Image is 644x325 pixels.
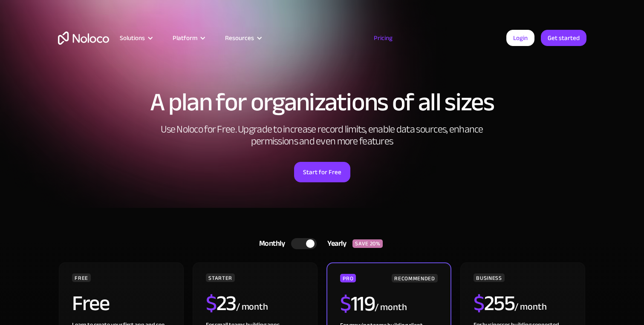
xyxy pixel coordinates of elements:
[206,293,236,314] h2: 23
[109,32,162,43] div: Solutions
[340,274,356,282] div: PRO
[225,32,254,43] div: Resources
[72,293,109,314] h2: Free
[340,284,351,324] span: $
[58,32,109,45] a: home
[294,162,350,182] a: Start for Free
[206,273,234,282] div: STARTER
[474,273,504,282] div: BUSINESS
[236,300,268,314] div: / month
[541,30,586,46] a: Get started
[340,293,375,314] h2: 119
[72,273,91,282] div: FREE
[514,300,546,314] div: / month
[58,89,586,115] h1: A plan for organizations of all sizes
[352,239,383,248] div: SAVE 20%
[317,237,352,250] div: Yearly
[506,30,534,46] a: Login
[474,293,514,314] h2: 255
[363,32,403,43] a: Pricing
[152,124,493,147] h2: Use Noloco for Free. Upgrade to increase record limits, enable data sources, enhance permissions ...
[206,283,217,323] span: $
[120,32,145,43] div: Solutions
[474,283,484,323] span: $
[375,301,407,314] div: / month
[162,32,214,43] div: Platform
[173,32,197,43] div: Platform
[248,237,292,250] div: Monthly
[392,274,437,282] div: RECOMMENDED
[214,32,271,43] div: Resources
